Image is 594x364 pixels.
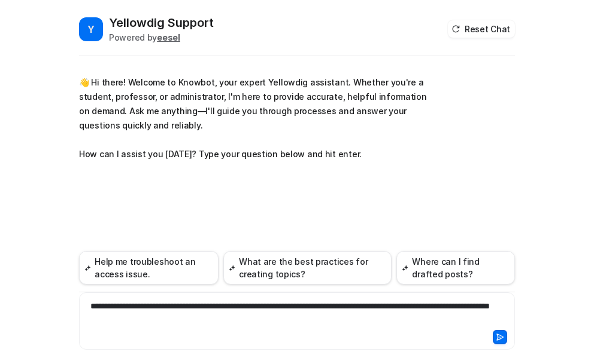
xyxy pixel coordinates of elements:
button: What are the best practices for creating topics? [223,251,392,285]
p: 👋 Hi there! Welcome to Knowbot, your expert Yellowdig assistant. Whether you're a student, profes... [79,75,429,161]
button: Help me troubleshoot an access issue. [79,251,219,285]
div: Powered by [109,31,214,44]
button: Where can I find drafted posts? [396,251,515,285]
b: eesel [157,32,180,42]
h2: Yellowdig Support [109,14,214,31]
button: Reset Chat [448,20,515,38]
span: Y [79,17,103,41]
